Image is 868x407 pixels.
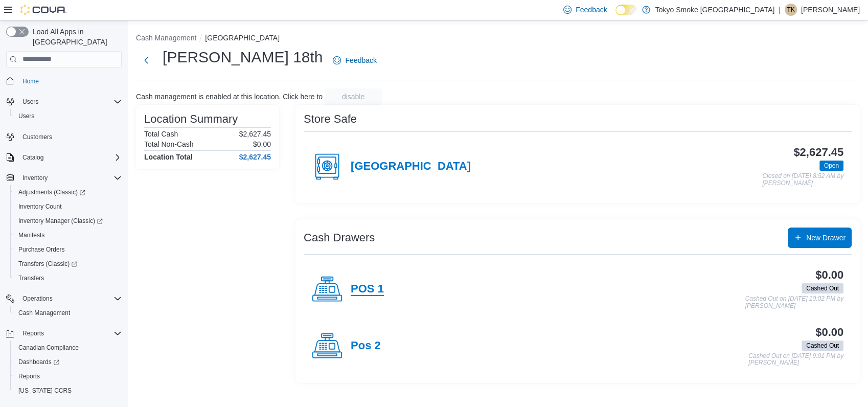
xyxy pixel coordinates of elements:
span: Adjustments (Classic) [14,186,122,198]
button: Catalog [2,150,126,165]
span: Operations [22,295,53,303]
span: TK [787,4,794,16]
span: Reports [18,372,40,380]
button: Operations [2,291,126,306]
span: Reports [18,327,122,340]
span: disable [342,92,364,102]
button: Inventory [18,172,52,184]
span: Users [14,110,122,122]
span: Inventory [18,172,122,184]
span: Customers [18,130,122,143]
span: Cash Management [18,309,70,317]
button: Purchase Orders [10,242,126,257]
span: Inventory Count [14,200,122,213]
span: Dashboards [14,356,122,368]
span: Cashed Out [806,341,839,350]
span: Load All Apps in [GEOGRAPHIC_DATA] [29,27,122,47]
a: Home [18,75,43,87]
a: Adjustments (Classic) [14,186,89,198]
span: Catalog [22,153,43,162]
a: Customers [18,131,56,143]
button: Users [18,96,42,108]
a: Adjustments (Classic) [10,185,126,199]
span: Transfers (Classic) [18,260,77,268]
a: Purchase Orders [14,243,69,256]
button: Users [10,109,126,123]
button: New Drawer [788,228,852,248]
h4: [GEOGRAPHIC_DATA] [351,160,471,173]
nav: An example of EuiBreadcrumbs [136,33,860,45]
p: Closed on [DATE] 8:52 AM by [PERSON_NAME] [762,173,843,187]
span: Purchase Orders [14,243,122,256]
p: Cashed Out on [DATE] 10:02 PM by [PERSON_NAME] [745,296,843,309]
span: Transfers [14,272,122,284]
p: $2,627.45 [239,130,271,138]
span: Home [22,77,39,85]
span: Transfers [18,274,44,282]
h3: $0.00 [815,269,843,281]
a: Manifests [14,229,49,241]
button: Reports [18,327,48,340]
a: Inventory Manager (Classic) [10,214,126,228]
a: Inventory Manager (Classic) [14,215,107,227]
h4: POS 1 [351,283,384,296]
h4: Location Total [144,153,193,161]
span: Canadian Compliance [18,344,79,352]
h6: Total Non-Cash [144,140,194,148]
span: Inventory [22,174,48,182]
img: Cova [20,5,66,15]
span: Canadian Compliance [14,342,122,354]
button: Transfers [10,271,126,285]
button: Reports [10,369,126,383]
span: Manifests [14,229,122,241]
span: Catalog [18,151,122,164]
button: Catalog [18,151,48,164]
p: Cash management is enabled at this location. Click here to [136,93,323,101]
p: [PERSON_NAME] [801,4,860,16]
span: Users [18,96,122,108]
a: Canadian Compliance [14,342,83,354]
button: Cash Management [136,34,196,42]
button: [GEOGRAPHIC_DATA] [205,34,280,42]
h1: [PERSON_NAME] 18th [163,47,323,67]
span: Reports [22,329,44,337]
span: Manifests [18,231,44,239]
button: Users [2,95,126,109]
a: Inventory Count [14,200,66,213]
span: Customers [22,133,52,141]
p: $0.00 [253,140,271,148]
span: Feedback [345,55,376,65]
span: Cashed Out [802,341,843,351]
a: Reports [14,370,44,382]
h4: Pos 2 [351,340,381,353]
span: Reports [14,370,122,382]
span: Operations [18,292,122,305]
button: [US_STATE] CCRS [10,383,126,398]
h3: Store Safe [304,113,357,125]
button: Canadian Compliance [10,341,126,355]
h3: Location Summary [144,113,238,125]
span: Feedback [576,5,607,15]
span: Purchase Orders [18,245,65,254]
button: Cash Management [10,306,126,320]
button: Reports [2,326,126,341]
button: Inventory [2,171,126,185]
span: [US_STATE] CCRS [18,387,72,395]
span: Open [824,161,839,170]
span: Home [18,75,122,87]
h3: $0.00 [815,326,843,338]
a: Users [14,110,38,122]
a: [US_STATE] CCRS [14,385,76,397]
a: Feedback [329,50,380,71]
a: Transfers [14,272,48,284]
button: Operations [18,292,57,305]
span: Washington CCRS [14,385,122,397]
button: Inventory Count [10,199,126,214]
span: Transfers (Classic) [14,258,122,270]
div: Tristan Kovachik [785,4,797,16]
span: Open [819,161,843,171]
a: Transfers (Classic) [10,257,126,271]
span: New Drawer [806,233,846,243]
span: Cash Management [14,307,122,319]
span: Users [18,112,34,120]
